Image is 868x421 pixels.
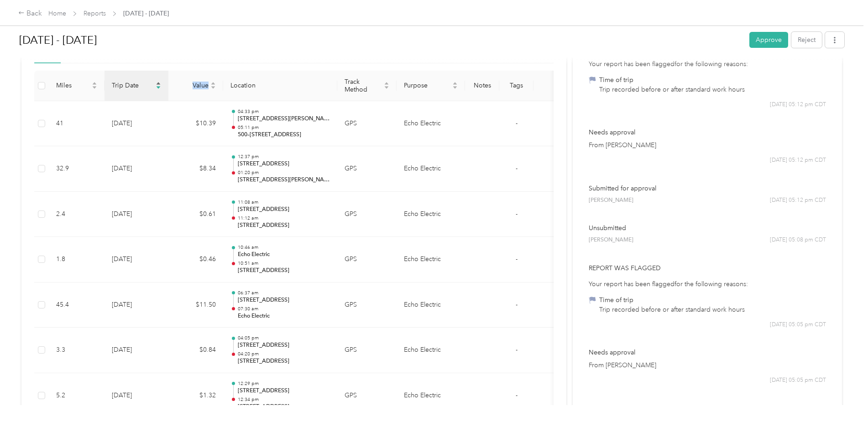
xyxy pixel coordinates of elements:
iframe: Everlance-gr Chat Button Frame [817,370,868,421]
td: GPS [337,192,397,237]
p: [STREET_ADDRESS] [238,403,330,411]
td: Echo Electric [397,146,465,192]
p: [STREET_ADDRESS] [238,357,330,365]
td: Echo Electric [397,237,465,282]
p: 06:37 am [238,290,330,296]
p: [STREET_ADDRESS][PERSON_NAME] [238,115,330,123]
th: Tags [499,71,533,101]
td: GPS [337,282,397,328]
span: - [516,119,518,127]
span: caret-up [156,81,161,86]
p: From [PERSON_NAME] [589,140,826,150]
button: Approve [749,32,788,48]
p: 04:05 pm [238,335,330,341]
p: 500–[STREET_ADDRESS] [238,131,330,139]
p: Echo Electric [238,251,330,259]
p: 11:12 am [238,215,330,221]
p: [STREET_ADDRESS] [238,205,330,214]
td: 45.4 [49,282,105,328]
span: [DATE] 05:05 pm CDT [770,376,826,385]
span: caret-down [156,85,161,90]
span: [DATE] - [DATE] [123,9,169,18]
p: [STREET_ADDRESS] [238,221,330,230]
p: 12:29 pm [238,380,330,387]
span: caret-down [210,85,216,90]
span: Value [176,82,209,89]
td: GPS [337,373,397,419]
span: caret-up [92,81,97,86]
span: - [516,391,518,399]
td: GPS [337,101,397,147]
span: [DATE] 05:08 pm CDT [770,236,826,244]
td: 3.3 [49,328,105,373]
span: [PERSON_NAME] [589,236,633,244]
span: [DATE] 05:05 pm CDT [770,321,826,329]
span: Purpose [404,82,450,89]
span: - [516,210,518,218]
p: [STREET_ADDRESS] [238,160,330,168]
th: Notes [465,71,499,101]
span: caret-down [452,85,458,90]
span: caret-down [92,85,97,90]
div: Time of trip [599,75,745,85]
th: Location [223,71,337,101]
td: $11.50 [168,282,223,328]
div: Back [18,8,42,19]
td: [DATE] [105,282,168,328]
p: [STREET_ADDRESS] [238,341,330,349]
div: Your report has been flagged for the following reasons: [589,279,826,289]
td: Echo Electric [397,373,465,419]
p: From [PERSON_NAME] [589,360,826,370]
p: 11:08 am [238,199,330,205]
th: Track Method [337,71,397,101]
p: 05:11 pm [238,124,330,131]
span: caret-up [210,81,216,86]
td: [DATE] [105,101,168,147]
p: [STREET_ADDRESS] [238,387,330,395]
a: Reports [84,10,106,17]
td: Echo Electric [397,282,465,328]
td: 41 [49,101,105,147]
p: [STREET_ADDRESS] [238,267,330,275]
td: [DATE] [105,146,168,192]
td: $0.46 [168,237,223,282]
td: $0.84 [168,328,223,373]
td: $1.32 [168,373,223,419]
td: 2.4 [49,192,105,237]
div: Time of trip [599,295,745,305]
th: Miles [49,71,105,101]
td: 32.9 [49,146,105,192]
td: Echo Electric [397,192,465,237]
td: GPS [337,328,397,373]
span: Miles [56,82,90,89]
th: Purpose [397,71,465,101]
p: 12:34 pm [238,396,330,403]
td: [DATE] [105,192,168,237]
p: Unsubmitted [589,223,826,233]
td: $8.34 [168,146,223,192]
td: Echo Electric [397,101,465,147]
td: 1.8 [49,237,105,282]
p: Submitted for approval [589,184,826,193]
p: [STREET_ADDRESS][PERSON_NAME] [238,176,330,184]
p: Report was flagged [589,263,826,273]
span: [DATE] 05:12 pm CDT [770,101,826,109]
p: 12:37 pm [238,154,330,160]
p: Echo Electric [238,312,330,320]
td: [DATE] [105,373,168,419]
th: Value [168,71,223,101]
td: 5.2 [49,373,105,419]
span: - [516,346,518,354]
p: 01:20 pm [238,169,330,176]
button: Reject [791,32,822,48]
p: Needs approval [589,128,826,137]
div: Trip recorded before or after standard work hours [599,305,745,314]
p: Submitted for approval [589,404,826,413]
span: caret-up [384,81,389,86]
p: 10:51 am [238,260,330,267]
span: Track Method [345,78,382,93]
span: [DATE] 05:12 pm CDT [770,156,826,164]
p: 10:46 am [238,244,330,251]
h1: Sep 1 - 30, 2025 [19,29,743,51]
span: - [516,255,518,263]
